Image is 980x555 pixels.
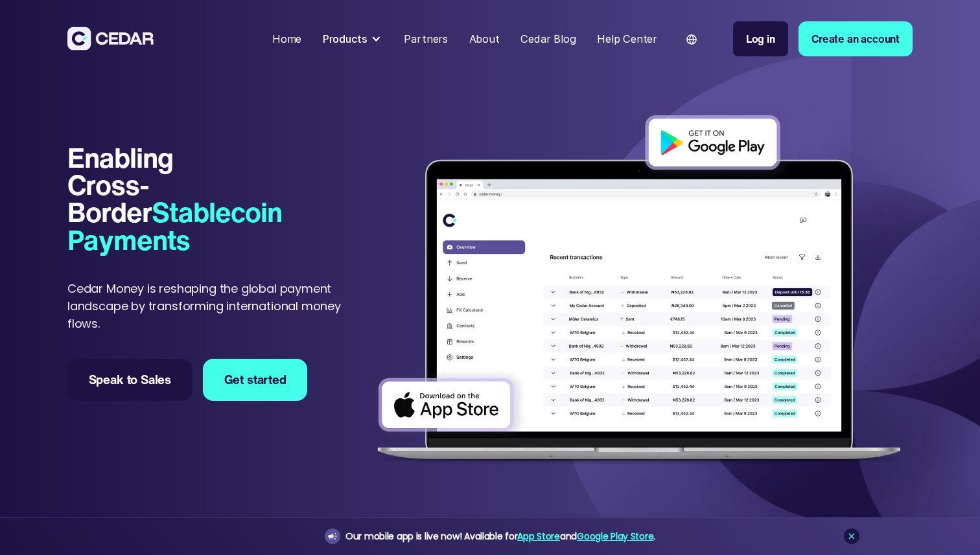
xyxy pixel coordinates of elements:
[515,25,581,53] a: Cedar Blog
[318,25,388,52] div: Products
[67,144,246,254] h1: Enabling Cross-Border
[746,31,775,47] div: Log in
[203,359,307,401] a: Get started
[399,25,453,53] a: Partners
[597,31,657,47] div: Help Center
[323,31,367,47] div: Products
[267,25,307,53] a: Home
[577,530,653,543] a: Google Play Store
[404,31,448,47] div: Partners
[686,34,697,45] img: world icon
[733,21,788,56] a: Log in
[67,280,366,332] p: Cedar Money is reshaping the global payment landscape by transforming international money flows.
[345,528,655,545] div: Our mobile app is live now! Available for and .
[799,21,913,56] a: Create an account
[327,531,338,541] img: announcement
[469,31,500,47] div: About
[67,359,192,401] a: Speak to Sales
[463,25,504,53] a: About
[520,31,576,47] div: Cedar Blog
[592,25,662,53] a: Help Center
[272,31,301,47] div: Home
[67,192,282,259] span: Stablecoin Payments
[517,530,559,543] a: App Store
